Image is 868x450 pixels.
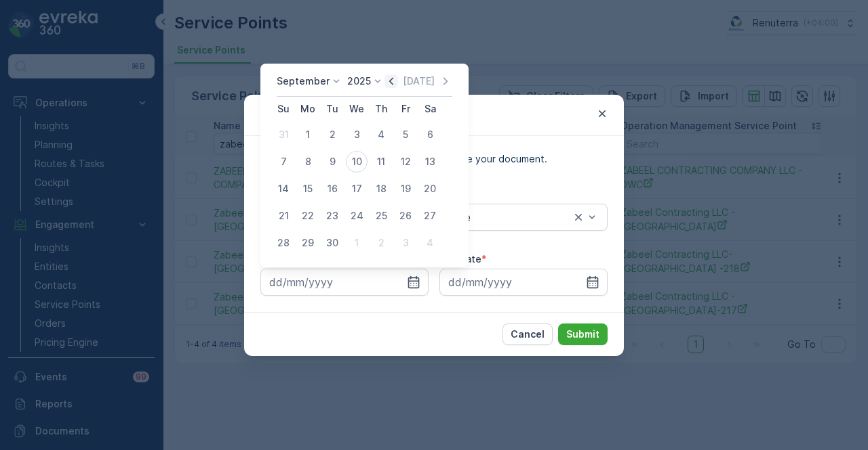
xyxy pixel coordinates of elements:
[395,205,416,227] div: 26
[370,178,392,200] div: 18
[297,232,319,254] div: 29
[502,323,553,345] button: Cancel
[320,97,344,121] th: Tuesday
[395,124,416,145] div: 5
[369,97,393,121] th: Thursday
[403,74,435,88] p: [DATE]
[419,232,441,254] div: 4
[260,269,429,296] input: dd/mm/yyyy
[271,97,296,121] th: Sunday
[273,178,294,200] div: 14
[321,205,343,227] div: 23
[566,328,599,341] p: Submit
[273,232,294,254] div: 28
[321,178,343,200] div: 16
[370,232,392,254] div: 2
[370,205,392,227] div: 25
[395,178,416,200] div: 19
[273,205,294,227] div: 21
[277,74,330,88] p: September
[346,178,368,200] div: 17
[370,151,392,173] div: 11
[347,74,371,88] p: 2025
[321,124,343,145] div: 2
[419,205,441,227] div: 27
[346,232,368,254] div: 1
[273,151,294,173] div: 7
[321,232,343,254] div: 30
[395,232,416,254] div: 3
[273,124,294,145] div: 31
[395,151,416,173] div: 12
[346,151,368,173] div: 10
[297,205,319,227] div: 22
[346,124,368,145] div: 3
[393,97,418,121] th: Friday
[297,151,319,173] div: 8
[511,328,545,341] p: Cancel
[297,178,319,200] div: 15
[558,323,608,345] button: Submit
[418,97,442,121] th: Saturday
[346,205,368,227] div: 24
[419,124,441,145] div: 6
[439,269,608,296] input: dd/mm/yyyy
[419,151,441,173] div: 13
[419,178,441,200] div: 20
[296,97,320,121] th: Monday
[344,97,369,121] th: Wednesday
[370,124,392,145] div: 4
[297,124,319,145] div: 1
[321,151,343,173] div: 9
